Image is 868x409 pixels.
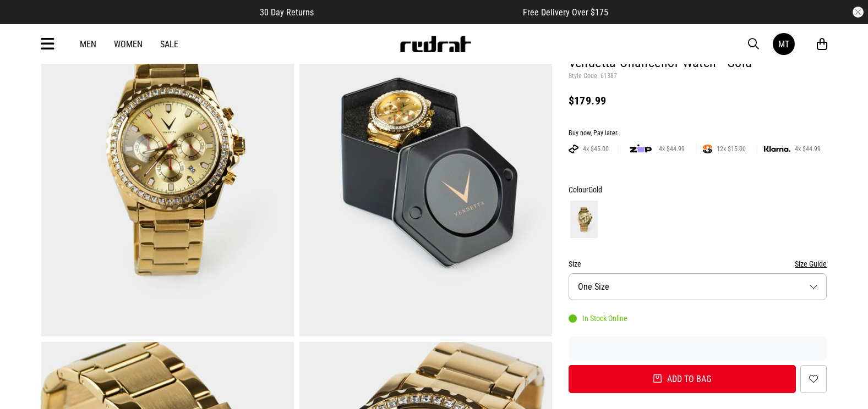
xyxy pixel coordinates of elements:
img: SPLITPAY [703,145,712,153]
button: Open LiveChat chat widget [9,4,42,37]
span: 12x $15.00 [712,145,750,153]
p: Style Code: 61387 [569,72,827,81]
button: Add to bag [569,365,796,393]
div: $179.99 [569,94,827,107]
a: Men [80,39,96,49]
span: 4x $44.99 [790,145,825,153]
img: zip [630,143,652,154]
div: MT [778,39,789,49]
div: In Stock Online [569,314,627,323]
div: Size [569,257,827,270]
iframe: Customer reviews powered by Trustpilot [336,7,501,18]
button: One Size [569,273,827,300]
img: Gold [570,201,598,238]
span: One Size [578,281,609,292]
div: Colour [569,183,827,196]
a: Sale [160,39,178,49]
div: Buy now, Pay later. [569,129,827,138]
span: 4x $44.99 [654,145,689,153]
button: Size Guide [795,257,827,270]
span: 30 Day Returns [260,7,314,18]
iframe: Customer reviews powered by Trustpilot [569,343,827,354]
span: Gold [588,185,602,194]
span: Free Delivery Over $175 [523,7,608,18]
img: AFTERPAY [569,145,578,153]
img: KLARNA [764,146,790,152]
span: 4x $45.00 [578,145,613,153]
a: Women [114,39,143,49]
img: Redrat logo [399,36,472,52]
